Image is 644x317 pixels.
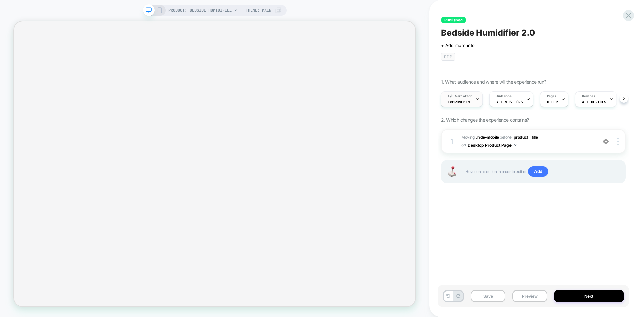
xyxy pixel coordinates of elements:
[461,141,466,149] span: on
[448,135,455,147] div: 1
[512,290,547,302] button: Preview
[512,135,538,140] span: .product__title
[528,166,548,177] span: Add
[246,5,271,16] span: Theme: MAIN
[445,166,459,177] img: Joystick
[441,79,546,85] span: 1. What audience and where will the experience run?
[441,53,455,61] span: PDP
[514,144,517,146] img: down arrow
[468,141,517,149] button: Desktop Product Page
[168,5,232,16] span: PRODUCT: Bedside Humidifier 2.0 [canopy]
[471,290,505,302] button: Save
[441,28,535,38] span: Bedside Humidifier 2.0
[554,290,624,302] button: Next
[617,138,619,145] img: close
[465,166,618,177] span: Hover on a section in order to edit or
[547,94,556,99] span: Pages
[582,94,595,99] span: Devices
[547,100,558,104] span: OTHER
[448,100,472,104] span: Improvement
[441,17,466,23] span: Published
[461,134,594,149] span: Moving:
[603,139,609,144] img: crossed eye
[582,100,606,104] span: ALL DEVICES
[441,117,529,123] span: 2. Which changes the experience contains?
[448,94,472,99] span: A/B Variation
[496,94,512,99] span: Audience
[496,100,523,104] span: All Visitors
[441,43,475,48] span: + Add more info
[500,135,511,140] span: before
[476,135,499,140] span: .hide-mobile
